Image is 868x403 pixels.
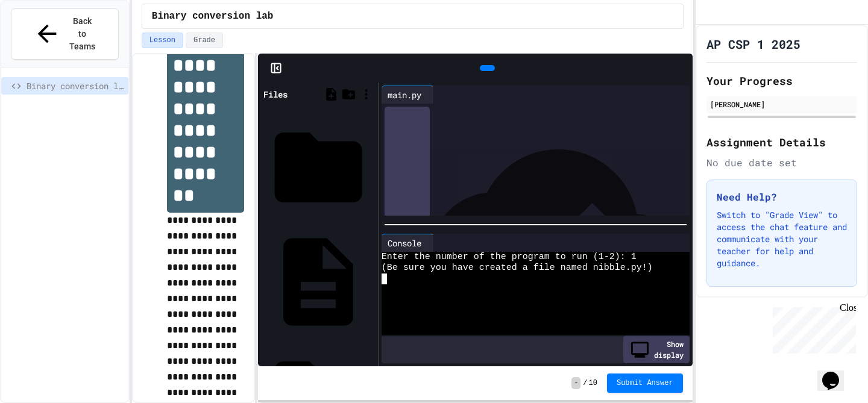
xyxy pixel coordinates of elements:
[706,36,800,52] h1: AP CSP 1 2025
[706,72,857,89] h2: Your Progress
[11,8,119,60] button: Back to Teams
[5,5,83,77] div: Chat with us now!Close
[607,373,683,393] button: Submit Answer
[263,88,288,101] div: Files
[186,33,223,48] button: Grade
[382,252,637,263] span: Enter the number of the program to run (1-2): 1
[382,234,434,252] div: Console
[817,355,856,391] iframe: chat widget
[142,33,183,48] button: Lesson
[583,378,587,388] span: /
[382,263,653,273] span: (Be sure you have created a file named nibble.py!)
[27,80,124,92] span: Binary conversion lab
[710,99,854,110] div: [PERSON_NAME]
[706,134,857,151] h2: Assignment Details
[623,336,690,363] div: Show display
[706,155,857,170] div: No due date set
[152,9,274,23] span: Binary conversion lab
[717,209,847,269] p: Switch to "Grade View" to access the chat feature and communicate with your teacher for help and ...
[589,378,597,388] span: 10
[717,190,847,204] h3: Need Help?
[768,302,856,354] iframe: chat widget
[571,377,580,389] span: -
[617,378,673,388] span: Submit Answer
[68,15,96,53] span: Back to Teams
[382,89,427,101] div: main.py
[382,237,427,249] div: Console
[382,86,434,104] div: main.py
[385,107,430,363] div: History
